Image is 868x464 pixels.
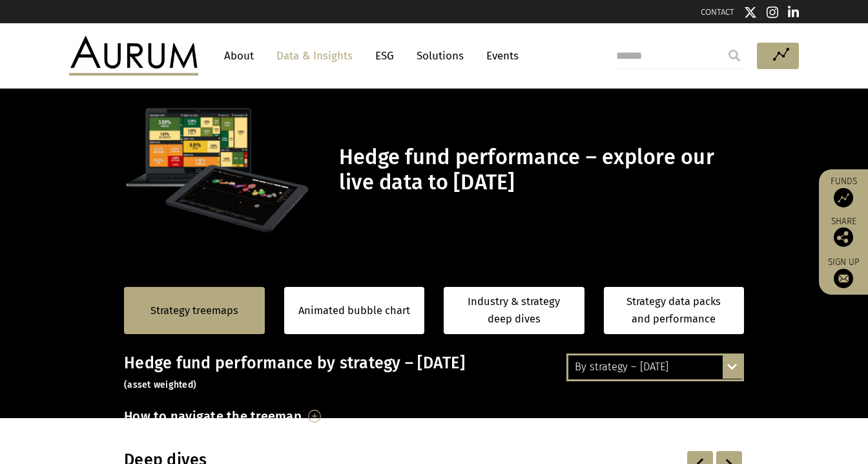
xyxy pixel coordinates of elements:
a: Strategy treemaps [150,302,238,319]
a: ESG [369,44,400,68]
div: Share [825,217,862,247]
a: Data & Insights [270,44,359,68]
a: Strategy data packs and performance [604,287,745,334]
img: Share this post [834,227,853,247]
img: Linkedin icon [788,6,800,19]
img: Access Funds [834,188,853,207]
input: Submit [721,43,747,69]
a: Industry & strategy deep dives [444,287,584,334]
a: CONTACT [701,7,734,17]
a: Sign up [825,257,862,288]
img: Instagram icon [767,6,778,19]
small: (asset weighted) [124,379,196,390]
h3: How to navigate the treemap [124,405,302,427]
a: Solutions [410,44,470,68]
img: Aurum [69,36,198,75]
h3: Hedge fund performance by strategy – [DATE] [124,353,744,392]
a: Animated bubble chart [298,302,410,319]
a: Events [480,44,519,68]
img: Sign up to our newsletter [834,269,853,288]
a: About [218,44,260,68]
img: Twitter icon [744,6,757,19]
a: Funds [825,176,862,207]
div: By strategy – [DATE] [568,355,742,379]
h1: Hedge fund performance – explore our live data to [DATE] [339,145,741,195]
